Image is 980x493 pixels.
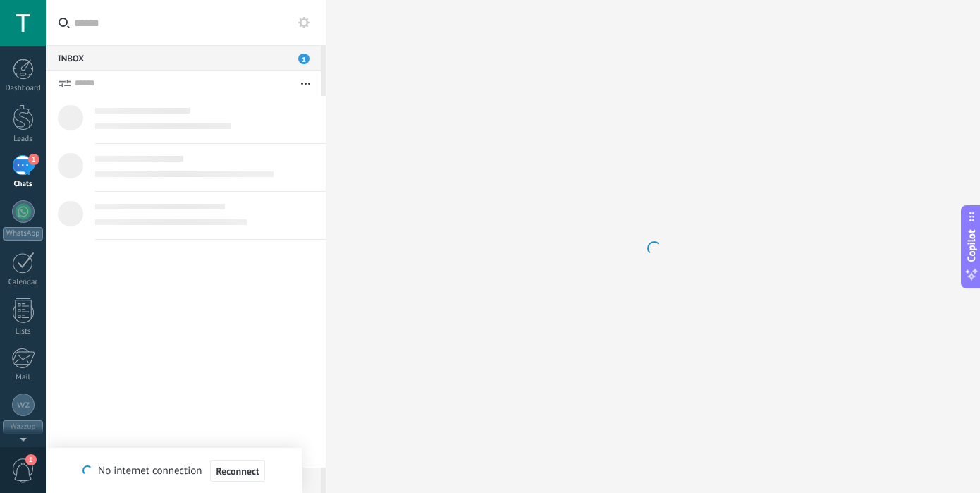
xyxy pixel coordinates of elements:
[216,466,259,476] span: Reconnect
[3,84,44,93] div: Dashboard
[3,327,44,336] div: Lists
[46,45,321,71] div: Inbox
[3,180,44,189] div: Chats
[3,278,44,287] div: Calendar
[17,398,30,411] img: Wazzup
[28,154,39,165] span: 1
[290,71,321,96] button: More
[3,373,44,382] div: Mail
[210,460,264,482] button: Reconnect
[82,459,265,482] div: No internet connection
[25,454,37,465] span: 1
[298,54,310,64] span: 1
[964,229,979,262] span: Copilot
[3,135,44,144] div: Leads
[3,227,43,241] div: WhatsApp
[3,420,43,434] div: Wazzup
